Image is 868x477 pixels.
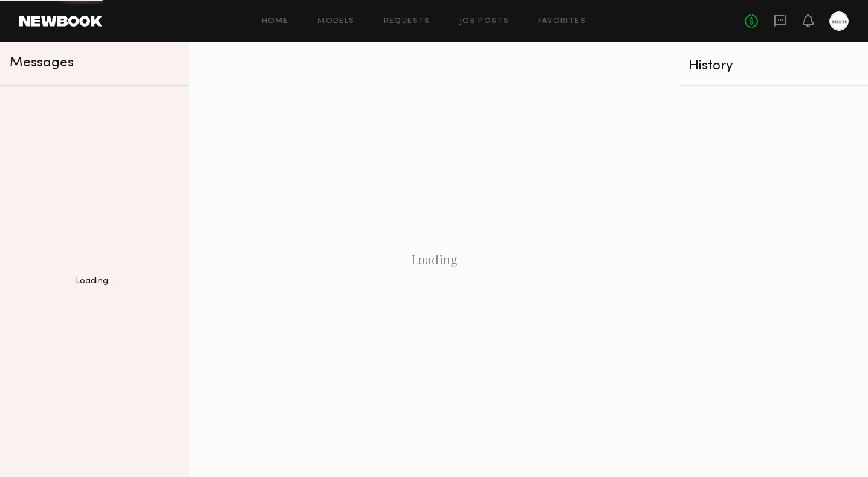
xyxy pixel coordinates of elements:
[689,59,858,73] div: History
[10,56,74,70] span: Messages
[317,18,354,25] a: Models
[384,18,430,25] a: Requests
[538,18,586,25] a: Favorites
[76,277,114,286] div: Loading...
[459,18,510,25] a: Job Posts
[262,18,289,25] a: Home
[189,42,679,477] div: Loading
